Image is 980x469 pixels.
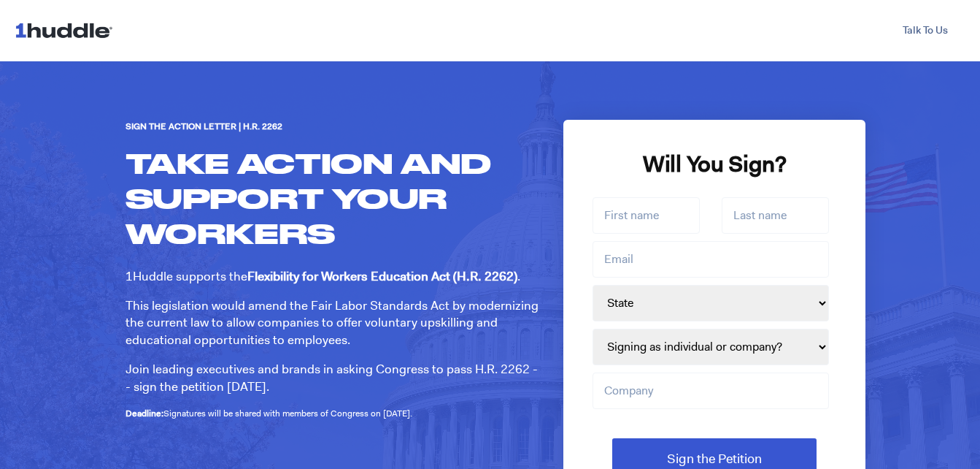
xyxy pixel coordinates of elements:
input: Company [593,373,829,409]
p: Join leading executives and brands in asking Congress to pass H.R. 2262 -- sign the petition [DATE]. [126,361,542,396]
h1: TAKE ACTION AND SUPPORT YOUR WORKERS [126,145,542,251]
p: Signatures will be shared with members of Congress on [DATE]. [126,408,542,420]
p: 1Huddle supports the . [126,268,542,286]
p: This legislation would amend the Fair Labor Standards Act by modernizing the current law to allow... [126,297,542,349]
input: First name [593,197,700,234]
strong: Deadline: [126,408,163,419]
div: Navigation Menu [134,18,965,44]
a: Talk To Us [885,18,965,44]
input: Last name [722,197,829,234]
strong: Flexibility for Workers Education Act (H.R. 2262) [247,268,517,284]
input: Email [593,241,829,278]
h6: Sign the Action Letter | H.R. 2262 [126,120,542,134]
h2: Will You Sign? [593,149,836,180]
img: 1huddle [15,16,119,44]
